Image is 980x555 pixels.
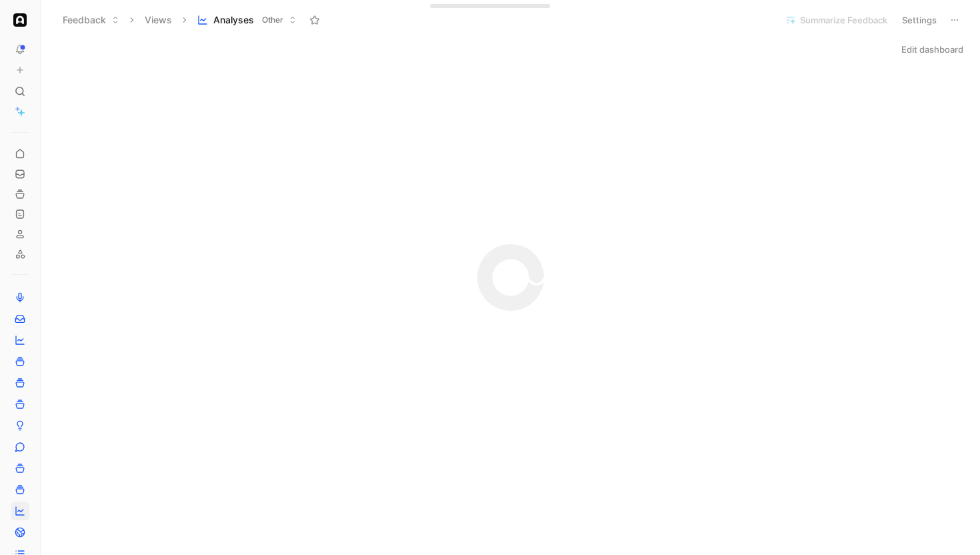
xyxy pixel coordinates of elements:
[13,13,27,27] img: Ada
[895,40,969,59] button: Edit dashboard
[139,10,178,30] button: Views
[11,11,29,29] button: Ada
[57,10,125,30] button: Feedback
[262,13,283,27] span: Other
[213,13,254,27] span: Analyses
[191,10,303,30] button: AnalysesOther
[779,11,893,29] button: Summarize Feedback
[896,11,943,29] button: Settings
